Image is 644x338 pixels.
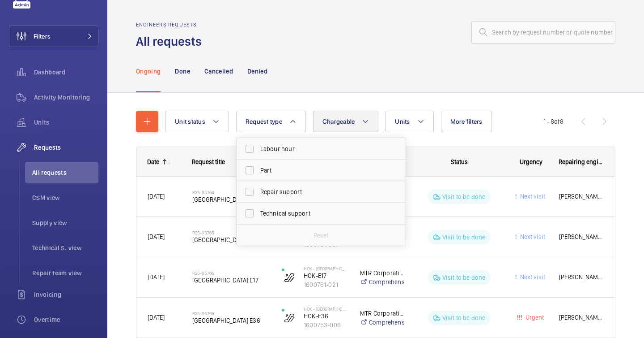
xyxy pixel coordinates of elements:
img: escalator.svg [284,312,295,323]
span: Request title [192,158,225,165]
p: HOK-E17 [304,271,348,280]
h2: R25-05769 [192,311,270,316]
span: [PERSON_NAME] [PERSON_NAME] [559,272,604,282]
p: MTR Corporation Limited [360,269,404,277]
a: Comprehensive [360,318,404,327]
input: Search by request number or quote number [471,21,615,43]
span: Units [395,118,410,125]
span: Dashboard [34,68,98,77]
h2: Engineers requests [136,22,207,28]
p: Done [175,67,190,76]
span: Repair team view [32,269,98,277]
span: Urgency [520,158,542,165]
span: Overtime [34,315,98,324]
button: Unit status [165,111,229,132]
span: Repair support [260,187,383,196]
div: Date [147,158,159,165]
span: Unit status [175,118,205,125]
p: 1600753-006 [304,321,348,329]
p: HOK-E36 [304,312,348,321]
button: Request type [236,111,306,132]
p: Visit to be done [442,273,486,282]
span: CSM view [32,193,98,202]
h1: All requests [136,33,207,50]
span: Labour hour [260,144,383,153]
span: Technical S. view [32,243,98,252]
span: Filters [34,32,51,41]
span: [PERSON_NAME] [PERSON_NAME] [559,232,604,242]
span: Next visit [518,233,545,240]
p: Visit to be done [442,233,486,242]
p: HOK - [GEOGRAPHIC_DATA] [304,266,348,271]
span: Repairing engineer [559,158,604,165]
span: [GEOGRAPHIC_DATA] E14 [192,235,270,244]
span: More filters [450,118,483,125]
span: [GEOGRAPHIC_DATA] E36 [192,316,270,325]
span: Invoicing [34,290,98,299]
span: [GEOGRAPHIC_DATA] E17 [192,276,270,285]
span: Request type [246,118,282,125]
span: [DATE] [148,273,165,281]
span: [PERSON_NAME] [PERSON_NAME] [559,312,604,323]
span: Urgent [524,314,544,321]
img: escalator.svg [284,272,295,283]
p: Cancelled [204,67,233,76]
span: Units [34,118,98,127]
span: of [554,118,560,125]
button: Filters [9,26,98,47]
button: Units [386,111,433,132]
h2: R25-05766 [192,270,270,276]
span: Supply view [32,218,98,227]
span: [DATE] [148,314,165,321]
span: Next visit [518,273,545,281]
p: 1600761-021 [304,280,348,289]
span: Part [260,166,383,175]
span: [PERSON_NAME] [PERSON_NAME] [559,191,604,202]
p: Denied [247,67,267,76]
p: Visit to be done [442,313,486,322]
h2: R25-05765 [192,230,270,235]
span: [DATE] [148,233,165,240]
p: MTR Corporation Limited [360,309,404,318]
button: Chargeable [313,111,379,132]
span: Next visit [518,193,545,200]
a: Comprehensive [360,277,404,286]
span: Status [451,158,468,165]
h2: R25-05764 [192,190,270,195]
span: Technical support [260,209,383,218]
span: Chargeable [322,118,355,125]
span: 1 - 8 8 [543,118,563,125]
p: Reset [314,231,329,240]
p: HOK - [GEOGRAPHIC_DATA] [304,306,348,312]
span: All requests [32,168,98,177]
span: Activity Monitoring [34,93,98,102]
span: Requests [34,143,98,152]
button: More filters [441,111,492,132]
span: [GEOGRAPHIC_DATA] E11 [192,195,270,204]
p: Ongoing [136,67,161,76]
p: Visit to be done [442,192,486,201]
span: [DATE] [148,193,165,200]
